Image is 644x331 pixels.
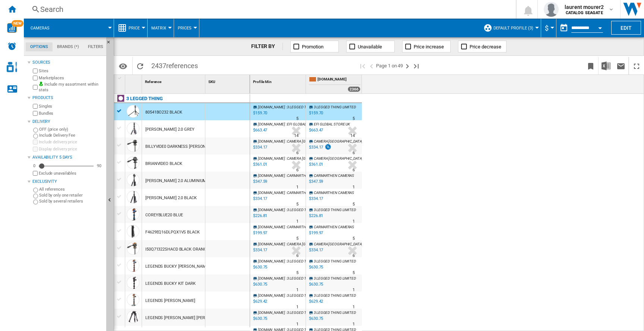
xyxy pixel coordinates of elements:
[296,115,299,122] div: Delivery Time : 5 days
[95,163,103,169] div: 90
[133,57,148,74] button: Reload
[31,26,50,31] span: Cameras
[258,276,285,280] span: [DOMAIN_NAME]
[314,122,350,126] span: EFI GLOBAL STORE UK
[286,276,329,280] span: : 3 LEGGED THING LIMITED
[148,57,202,73] span: 2437
[286,225,328,229] span: : CARMARTHEN CAMERAS
[296,321,299,328] div: Delivery Time : 1 day
[39,171,103,176] label: Exclude unavailables
[33,147,38,152] input: Display delivery price
[296,184,299,191] div: Delivery Time : 1 day
[353,218,355,225] div: Delivery Time : 1 day
[33,111,38,116] input: Bundles
[33,69,38,73] input: Sites
[593,20,607,34] button: Open calendar
[309,111,323,115] div: $159.70
[258,311,285,315] span: [DOMAIN_NAME]
[545,24,549,32] span: $
[258,259,285,263] span: [DOMAIN_NAME]
[286,259,329,263] span: : 3 LEGGED THING LIMITED
[258,174,285,178] span: [DOMAIN_NAME]
[32,60,103,66] div: Sources
[252,315,267,322] div: Last updated : Thursday, 9 October 2025 02:44
[583,57,598,74] button: Bookmark this report
[353,286,355,294] div: Delivery Time : 1 day
[145,292,195,309] div: LEGENDS [PERSON_NAME]
[145,207,183,224] div: COREYBLUE20 BLUE
[33,188,38,192] input: All references
[39,82,103,93] label: Include my assortment within stats
[309,145,323,150] div: $334.17
[348,86,360,92] div: 2366 offers sold by AMAZON.CO.UK
[258,293,285,297] span: [DOMAIN_NAME]
[32,119,103,125] div: Delivery
[118,19,143,37] div: Price
[545,19,552,37] button: $
[309,162,323,167] div: $361.01
[116,59,130,73] button: Options
[39,139,103,145] label: Include delivery price
[7,23,17,33] img: wise-card.svg
[286,191,328,195] span: : CARMARTHEN CAMERAS
[151,19,170,37] div: Matrix
[402,41,451,52] button: Price increase
[556,20,571,35] button: md-calendar
[258,105,285,109] span: [DOMAIN_NAME]
[308,127,323,134] div: $663.47
[166,62,198,70] span: references
[286,293,329,297] span: : 3 LEGGED THING LIMITED
[83,42,108,51] md-tab-item: Filters
[566,10,603,15] b: CATALOG SEAGATE
[143,75,205,86] div: Sort None
[376,57,403,74] span: Page 1 on 49
[129,26,140,31] span: Price
[39,75,103,81] label: Marketplaces
[353,166,355,174] div: Delivery Time : 6 days
[353,201,355,208] div: Delivery Time : 5 days
[129,19,143,37] button: Price
[414,44,444,50] span: Price increase
[106,37,115,51] button: Hide
[314,208,356,212] span: 3 LEGGED THING LIMITED
[302,44,323,50] span: Promotion
[33,194,38,198] input: Sold by only one retailer
[294,132,299,140] div: Delivery Time : 14 days
[252,178,267,185] div: Last updated : Thursday, 9 October 2025 02:24
[207,75,250,86] div: SKU Sort None
[458,41,506,52] button: Price decrease
[145,104,182,121] div: 80541BO232 BLACK
[252,109,267,117] div: Last updated : Thursday, 9 October 2025 03:27
[602,61,610,70] img: excel-24x24.png
[296,218,299,225] div: Delivery Time : 1 day
[178,26,192,31] span: Prices
[252,127,267,134] div: Last updated : Thursday, 9 October 2025 04:02
[412,57,421,74] button: Last page
[258,139,285,143] span: [DOMAIN_NAME]
[7,42,16,51] img: alerts-logo.svg
[26,42,53,51] md-tab-item: Options
[145,80,161,84] span: Reference
[207,75,250,86] div: Sort None
[286,122,323,126] span: : EFI GLOBAL STORE UK
[252,298,267,305] div: Last updated : Thursday, 9 October 2025 03:15
[252,195,267,203] div: Last updated : Thursday, 9 October 2025 02:19
[145,241,209,258] div: I50Q71322SHACD BLACK ORANGE
[145,309,228,327] div: LEGENDS [PERSON_NAME] [PERSON_NAME]
[296,149,299,157] div: Delivery Time : 6 days
[252,281,267,288] div: Last updated : Thursday, 9 October 2025 03:04
[33,200,38,204] input: Sold by several retailers
[145,121,195,138] div: [PERSON_NAME] 2.0 GREY
[145,190,197,207] div: [PERSON_NAME] 2.0 BLACK
[314,156,363,160] span: CAMERA [GEOGRAPHIC_DATA]
[32,155,103,160] div: Availability 5 Days
[28,19,110,37] div: Cameras
[39,192,103,198] label: Sold by only one retailer
[314,259,356,263] span: 3 LEGGED THING LIMITED
[33,104,38,109] input: Singles
[296,286,299,294] div: Delivery Time : 1 day
[483,19,537,37] div: Default profile (3)
[314,311,356,315] span: 3 LEGGED THING LIMITED
[145,155,182,172] div: BRIANVIDEO BLACK
[296,252,299,260] div: Delivery Time : 6 days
